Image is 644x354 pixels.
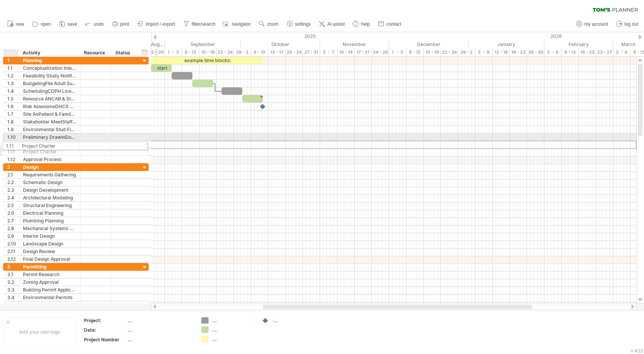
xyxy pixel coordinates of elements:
[23,148,76,155] div: Project Charter
[7,202,19,209] div: 2.5
[23,217,76,224] div: Plumbing Planning
[372,48,389,56] div: 24 - 28
[7,217,19,224] div: 2.7
[7,294,19,301] div: 3.4
[7,301,19,309] div: 3.5
[493,48,510,56] div: 12 - 16
[596,48,613,56] div: 23 - 27
[7,240,19,247] div: 2.10
[23,80,76,87] div: BudgetingFile Adult Subacute Application
[7,95,19,102] div: 1.5
[84,336,126,343] div: Project Number
[7,248,19,255] div: 2.11
[7,87,19,95] div: 1.4
[273,317,315,324] div: ....
[376,19,404,29] a: contact
[241,40,320,48] div: October 2025
[234,48,251,56] div: 29 - 3
[614,19,641,29] a: log out
[23,126,76,133] div: Environmental Stud Finalize Transitiony
[128,317,192,324] div: ....
[182,48,199,56] div: 8 - 12
[23,186,76,194] div: Design Development
[7,118,19,125] div: 1.8
[285,19,313,29] a: settings
[128,327,192,333] div: ....
[320,48,337,56] div: 3 - 7
[267,21,278,27] span: zoom
[574,19,610,29] a: my account
[562,48,579,56] div: 9 - 13
[7,64,19,72] div: 1.1
[23,209,76,217] div: Electrical Planning
[424,48,441,56] div: 15 - 19
[7,110,19,118] div: 1.7
[23,301,76,309] div: Utility Approvals
[115,49,132,57] div: Status
[212,326,254,333] div: ....
[327,21,345,27] span: AI assist
[16,21,24,27] span: new
[23,248,76,255] div: Design Review
[386,21,401,27] span: contact
[23,133,76,141] div: Preliminary DrawinDocumentation & Reportinggs
[7,255,19,263] div: 2.12
[7,133,19,141] div: 1.10
[475,48,493,56] div: 5 - 9
[23,118,76,125] div: Stakeholder MeetStaff & Contracting Adjustmentsings
[7,271,19,278] div: 3.1
[7,179,19,186] div: 2.2
[320,40,389,48] div: November 2025
[7,126,19,133] div: 1.9
[303,48,320,56] div: 27 - 31
[212,317,254,324] div: ....
[579,48,596,56] div: 16 - 20
[7,225,19,232] div: 2.8
[337,48,355,56] div: 10 - 14
[84,327,126,333] div: Date:
[389,40,468,48] div: December 2025
[23,171,76,178] div: Requirements Gathering
[23,271,76,278] div: Permit Research
[23,103,76,110] div: Risk AssessmeDHCS Review Periodnt
[165,48,182,56] div: 1 - 5
[23,95,76,102] div: Resource ANCAB & Staffing Compliancellocation
[120,21,129,27] span: print
[146,21,175,27] span: import / export
[317,19,347,29] a: AI assist
[217,48,234,56] div: 22 - 26
[23,57,76,64] div: Planning
[23,240,76,247] div: Landscape Design
[7,209,19,217] div: 2.6
[110,19,131,29] a: print
[222,19,253,29] a: navigator
[23,294,76,301] div: Environmental Permits
[84,317,126,324] div: Project:
[23,163,76,171] div: Design
[5,19,26,29] a: new
[510,48,527,56] div: 19 - 23
[7,156,19,163] div: 1.12
[544,48,562,56] div: 2 - 6
[268,48,286,56] div: 13 - 17
[7,278,19,286] div: 3.2
[148,48,165,56] div: 25 - 29
[212,336,254,342] div: ....
[23,232,76,240] div: Interior Design
[7,72,19,79] div: 1.2
[7,103,19,110] div: 1.6
[468,40,544,48] div: January 2026
[7,263,19,270] div: 3
[23,72,76,79] div: Feasibility Study Notification & Intent to Cancel Pediatric Contract
[351,19,372,29] a: help
[57,19,79,29] a: save
[7,286,19,293] div: 3.3
[232,21,251,27] span: navigator
[7,171,19,178] div: 2.1
[257,19,281,29] a: zoom
[389,48,406,56] div: 1 - 5
[41,21,51,27] span: open
[23,194,76,201] div: Architectural Modeling
[23,110,76,118] div: Site AnPatient & Family Communication alysis
[361,21,370,27] span: help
